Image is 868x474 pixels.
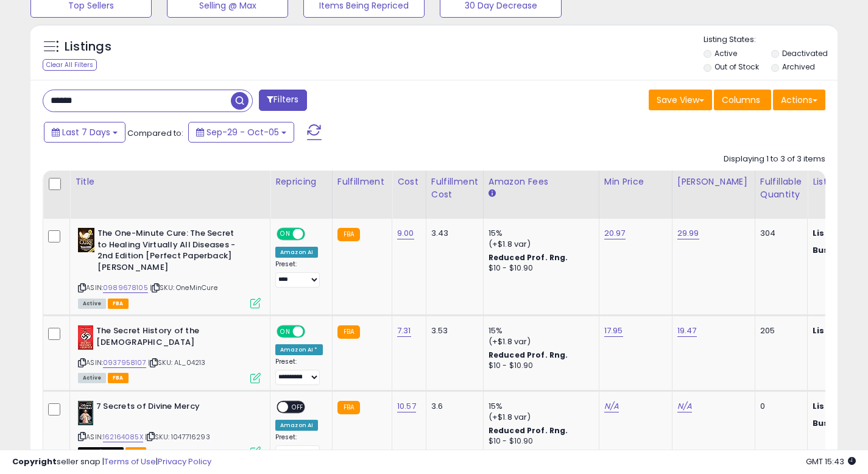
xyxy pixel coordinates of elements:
[206,126,279,138] span: Sep-29 - Oct-05
[489,361,590,371] div: $10 - $10.90
[431,325,474,336] div: 3.53
[78,299,106,309] span: All listings currently available for purchase on Amazon
[278,229,293,239] span: ON
[150,283,217,292] span: | SKU: OneMinCure
[715,48,737,58] label: Active
[275,247,318,258] div: Amazon AI
[489,325,590,336] div: 15%
[145,432,210,442] span: | SKU: 1047716293
[62,126,110,138] span: Last 7 Days
[489,401,590,412] div: 15%
[96,401,244,416] b: 7 Secrets of Divine Mercy
[604,325,623,337] a: 17.95
[104,456,156,467] a: Terms of Use
[489,436,590,447] div: $10 - $10.90
[489,425,568,436] b: Reduced Prof. Rng.
[397,175,421,188] div: Cost
[677,175,750,188] div: [PERSON_NAME]
[397,227,414,239] a: 9.00
[275,433,323,461] div: Preset:
[12,456,57,467] strong: Copyright
[12,456,211,468] div: seller snap | |
[65,38,111,55] h5: Listings
[489,228,590,239] div: 15%
[397,400,416,412] a: 10.57
[724,154,825,165] div: Displaying 1 to 3 of 3 items
[108,373,129,383] span: FBA
[78,373,106,383] span: All listings currently available for purchase on Amazon
[78,401,93,425] img: 51kh1CUHtrL._SL40_.jpg
[677,325,697,337] a: 19.47
[813,400,868,412] b: Listed Price:
[303,229,323,239] span: OFF
[275,344,323,355] div: Amazon AI *
[760,401,798,412] div: 0
[813,227,868,239] b: Listed Price:
[337,228,360,241] small: FBA
[760,175,802,201] div: Fulfillable Quantity
[337,325,360,339] small: FBA
[806,456,856,467] span: 2025-10-13 15:43 GMT
[103,358,146,368] a: 0937958107
[278,327,293,337] span: ON
[649,90,712,110] button: Save View
[78,325,93,350] img: 41XrZ+3l4iL._SL40_.jpg
[813,325,868,336] b: Listed Price:
[188,122,294,143] button: Sep-29 - Oct-05
[127,127,183,139] span: Compared to:
[489,239,590,250] div: (+$1.8 var)
[337,401,360,414] small: FBA
[97,228,245,276] b: The One-Minute Cure: The Secret to Healing Virtually All Diseases - 2nd Edition [Perfect Paperbac...
[259,90,306,111] button: Filters
[489,252,568,263] b: Reduced Prof. Rng.
[75,175,265,188] div: Title
[715,62,759,72] label: Out of Stock
[604,400,619,412] a: N/A
[604,175,667,188] div: Min Price
[489,188,496,199] small: Amazon Fees.
[275,358,323,385] div: Preset:
[489,412,590,423] div: (+$1.8 var)
[489,175,594,188] div: Amazon Fees
[43,59,97,71] div: Clear All Filters
[78,401,261,456] div: ASIN:
[103,283,148,293] a: 0989678105
[431,175,478,201] div: Fulfillment Cost
[303,327,323,337] span: OFF
[148,358,206,367] span: | SKU: AL_04213
[78,325,261,382] div: ASIN:
[78,228,261,307] div: ASIN:
[773,90,825,110] button: Actions
[722,94,760,106] span: Columns
[158,456,211,467] a: Privacy Policy
[44,122,125,143] button: Last 7 Days
[431,228,474,239] div: 3.43
[103,432,143,442] a: 162164085X
[275,260,323,288] div: Preset:
[760,228,798,239] div: 304
[337,175,387,188] div: Fulfillment
[489,263,590,274] div: $10 - $10.90
[677,400,692,412] a: N/A
[489,336,590,347] div: (+$1.8 var)
[397,325,411,337] a: 7.31
[782,48,828,58] label: Deactivated
[489,350,568,360] b: Reduced Prof. Rng.
[288,401,308,412] span: OFF
[782,62,815,72] label: Archived
[78,228,94,252] img: 51AfSUrrgjL._SL40_.jpg
[108,299,129,309] span: FBA
[760,325,798,336] div: 205
[714,90,771,110] button: Columns
[275,420,318,431] div: Amazon AI
[431,401,474,412] div: 3.6
[275,175,327,188] div: Repricing
[604,227,626,239] a: 20.97
[677,227,699,239] a: 29.99
[704,34,838,46] p: Listing States:
[96,325,244,351] b: The Secret History of the [DEMOGRAPHIC_DATA]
